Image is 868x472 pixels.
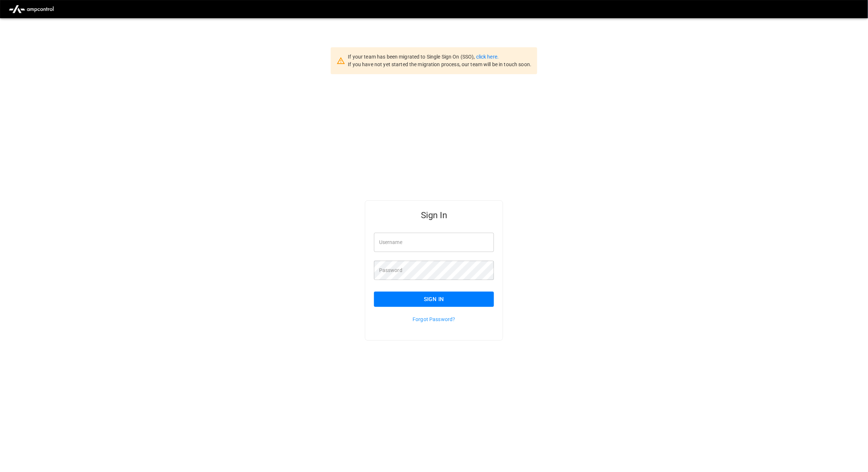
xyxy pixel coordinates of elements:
button: Sign In [374,292,494,307]
span: If you have not yet started the migration process, our team will be in touch soon. [348,61,532,67]
img: ampcontrol.io logo [6,2,57,16]
span: If your team has been migrated to Single Sign On (SSO), [348,54,476,60]
a: click here. [476,54,499,60]
p: Forgot Password? [374,316,494,323]
h5: Sign In [374,209,494,221]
